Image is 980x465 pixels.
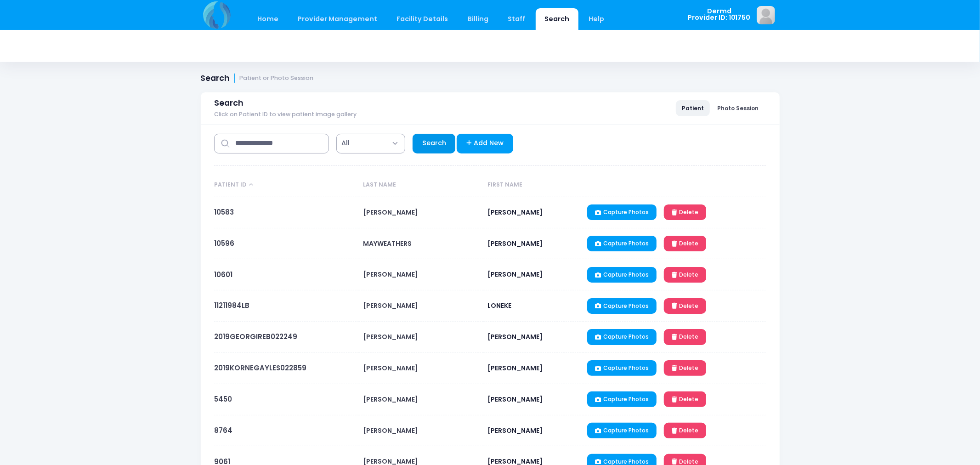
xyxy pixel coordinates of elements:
a: 10596 [214,238,234,248]
span: Dermd Provider ID: 101750 [688,8,751,21]
a: 2019KORNEGAYLES022859 [214,363,306,373]
span: [PERSON_NAME] [363,208,418,217]
a: Billing [459,8,497,30]
span: LONEKE [487,301,511,310]
a: Delete [664,329,706,345]
span: [PERSON_NAME] [487,395,543,404]
a: Staff [499,8,534,30]
a: Home [249,8,288,30]
a: 2019GEORGIREB022249 [214,332,297,341]
span: All [336,134,405,153]
span: [PERSON_NAME] [363,270,418,279]
span: [PERSON_NAME] [363,301,418,310]
a: Delete [664,236,706,251]
a: Capture Photos [587,329,657,345]
small: Patient or Photo Session [239,75,313,82]
a: Capture Photos [587,360,657,376]
th: First Name: activate to sort column ascending [483,173,583,197]
span: [PERSON_NAME] [363,395,418,404]
a: Capture Photos [587,204,657,220]
span: [PERSON_NAME] [363,332,418,341]
span: [PERSON_NAME] [487,270,543,279]
a: Capture Photos [587,267,657,283]
a: Capture Photos [587,298,657,314]
a: 10601 [214,270,232,279]
a: Delete [664,204,706,220]
a: Patient [676,100,710,116]
img: image [757,6,775,24]
span: [PERSON_NAME] [487,208,543,217]
span: [PERSON_NAME] [363,363,418,373]
span: MAYWEATHERS [363,239,412,248]
a: Add New [457,134,513,153]
th: Last Name: activate to sort column ascending [359,173,483,197]
span: [PERSON_NAME] [487,363,543,373]
a: Delete [664,298,706,314]
span: [PERSON_NAME] [487,332,543,341]
a: Delete [664,267,706,283]
a: Capture Photos [587,391,657,407]
a: Help [580,8,613,30]
a: Search [413,134,455,153]
a: Photo Session [711,100,765,116]
a: 8764 [214,425,232,435]
a: 5450 [214,394,232,404]
span: [PERSON_NAME] [487,426,543,435]
a: Provider Management [289,8,386,30]
a: 11211984LB [214,301,249,310]
a: Facility Details [388,8,457,30]
span: Search [214,98,244,108]
span: [PERSON_NAME] [487,239,543,248]
a: Delete [664,423,706,438]
a: 10583 [214,207,234,217]
h1: Search [201,74,314,83]
a: Delete [664,391,706,407]
a: Delete [664,360,706,376]
span: Click on Patient ID to view patient image gallery [214,111,357,118]
a: Capture Photos [587,423,657,438]
span: All [341,138,350,148]
th: Patient ID: activate to sort column ascending [214,173,359,197]
a: Capture Photos [587,236,657,251]
span: [PERSON_NAME] [363,426,418,435]
a: Search [536,8,578,30]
